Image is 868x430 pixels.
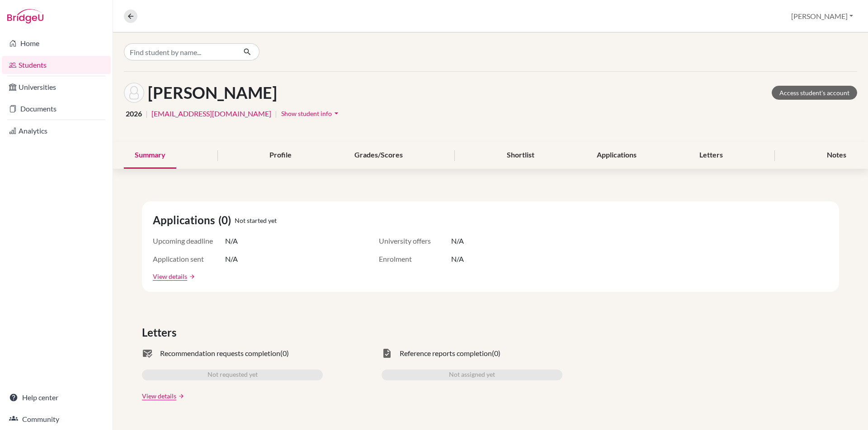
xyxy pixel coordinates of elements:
span: | [275,108,277,119]
a: View details [153,272,187,281]
a: [EMAIL_ADDRESS][DOMAIN_NAME] [151,108,271,119]
span: (0) [218,212,235,228]
span: Enrolment [379,254,451,264]
span: N/A [451,236,464,246]
a: Access student's account [772,86,857,100]
a: Analytics [2,122,111,140]
span: mark_email_read [142,348,153,359]
a: Home [2,34,111,52]
a: arrow_forward [187,273,195,280]
h1: [PERSON_NAME] [148,83,277,102]
div: Notes [816,142,857,169]
span: N/A [225,236,238,246]
span: Not assigned yet [449,370,495,380]
span: Show student info [281,110,332,117]
div: Letters [689,142,734,169]
a: Documents [2,100,111,118]
button: [PERSON_NAME] [787,8,857,25]
span: Upcoming deadline [153,236,225,246]
span: Not started yet [235,216,277,225]
span: 2026 [126,108,142,119]
span: Not requested yet [208,370,258,380]
img: Bridge-U [7,9,43,23]
span: | [146,108,148,119]
span: Applications [153,212,218,228]
span: Application sent [153,254,225,264]
i: arrow_drop_down [332,109,341,118]
span: Letters [142,324,180,341]
span: University offers [379,236,451,246]
span: Reference reports completion [400,348,492,359]
div: Grades/Scores [344,142,414,169]
a: Community [2,410,111,428]
a: Universities [2,78,111,96]
input: Find student by name... [124,43,236,60]
div: Shortlist [496,142,545,169]
div: Applications [586,142,647,169]
div: Profile [259,142,302,169]
div: Summary [124,142,176,169]
span: N/A [225,254,238,264]
span: (0) [280,348,289,359]
a: Help center [2,388,111,407]
a: arrow_forward [176,393,184,399]
img: Joaquin Verano's avatar [124,83,144,103]
a: Students [2,56,111,74]
span: N/A [451,254,464,264]
a: View details [142,391,176,401]
span: Recommendation requests completion [160,348,280,359]
span: (0) [492,348,500,359]
span: task [382,348,392,359]
button: Show student infoarrow_drop_down [281,106,341,120]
